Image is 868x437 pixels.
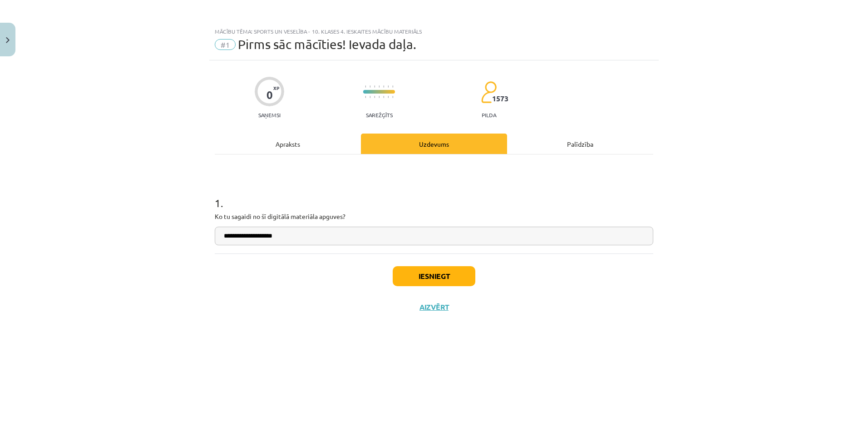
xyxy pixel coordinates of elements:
div: Mācību tēma: Sports un veselība - 10. klases 4. ieskaites mācību materiāls [215,28,653,35]
span: #1 [215,39,236,50]
img: icon-short-line-57e1e144782c952c97e751825c79c345078a6d821885a25fce030b3d8c18986b.svg [374,96,375,98]
img: icon-short-line-57e1e144782c952c97e751825c79c345078a6d821885a25fce030b3d8c18986b.svg [365,96,366,98]
h1: 1 . [215,181,653,209]
p: Saņemsi [255,112,284,118]
p: Sarežģīts [366,112,393,118]
img: icon-short-line-57e1e144782c952c97e751825c79c345078a6d821885a25fce030b3d8c18986b.svg [370,96,370,98]
img: icon-close-lesson-0947bae3869378f0d4975bcd49f059093ad1ed9edebbc8119c70593378902aed.svg [6,37,10,43]
div: Uzdevums [361,134,507,154]
p: Ko tu sagaidi no šī digitālā materiāla apguves? [215,212,653,221]
div: Palīdzība [507,134,653,154]
img: icon-short-line-57e1e144782c952c97e751825c79c345078a6d821885a25fce030b3d8c18986b.svg [392,96,393,98]
div: 0 [266,89,273,101]
p: pilda [482,112,496,118]
img: icon-short-line-57e1e144782c952c97e751825c79c345078a6d821885a25fce030b3d8c18986b.svg [370,85,370,88]
img: students-c634bb4e5e11cddfef0936a35e636f08e4e9abd3cc4e673bd6f9a4125e45ecb1.svg [481,81,497,104]
img: icon-short-line-57e1e144782c952c97e751825c79c345078a6d821885a25fce030b3d8c18986b.svg [388,85,389,88]
span: Pirms sāc mācīties! Ievada daļa. [238,37,416,52]
img: icon-short-line-57e1e144782c952c97e751825c79c345078a6d821885a25fce030b3d8c18986b.svg [379,96,380,98]
img: icon-short-line-57e1e144782c952c97e751825c79c345078a6d821885a25fce030b3d8c18986b.svg [388,96,389,98]
img: icon-short-line-57e1e144782c952c97e751825c79c345078a6d821885a25fce030b3d8c18986b.svg [365,85,366,88]
img: icon-short-line-57e1e144782c952c97e751825c79c345078a6d821885a25fce030b3d8c18986b.svg [392,85,393,88]
img: icon-short-line-57e1e144782c952c97e751825c79c345078a6d821885a25fce030b3d8c18986b.svg [379,85,380,88]
button: Iesniegt [393,266,475,286]
img: icon-short-line-57e1e144782c952c97e751825c79c345078a6d821885a25fce030b3d8c18986b.svg [383,96,384,98]
span: 1573 [492,94,508,103]
button: Aizvērt [417,303,451,312]
img: icon-short-line-57e1e144782c952c97e751825c79c345078a6d821885a25fce030b3d8c18986b.svg [383,85,384,88]
img: icon-short-line-57e1e144782c952c97e751825c79c345078a6d821885a25fce030b3d8c18986b.svg [374,85,375,88]
span: XP [273,85,279,90]
div: Apraksts [215,134,361,154]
